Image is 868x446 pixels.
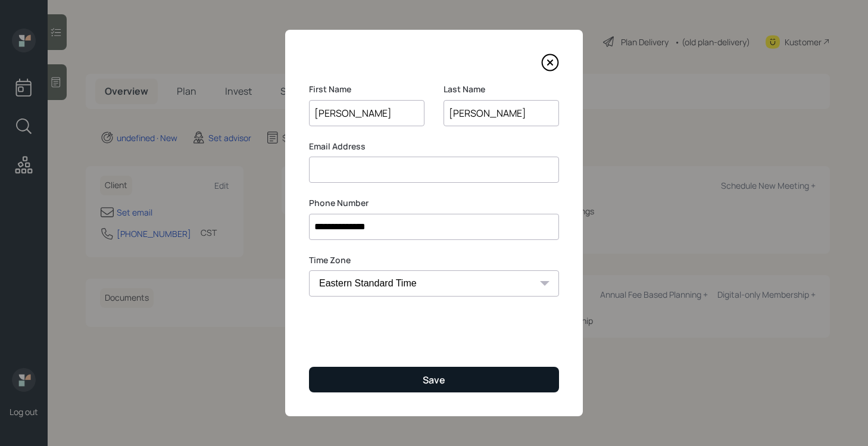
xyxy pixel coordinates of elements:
[309,197,559,209] label: Phone Number
[309,254,559,266] label: Time Zone
[309,367,559,392] button: Save
[309,83,424,95] label: First Name
[309,141,559,152] label: Email Address
[423,373,445,386] div: Save
[444,83,559,95] label: Last Name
